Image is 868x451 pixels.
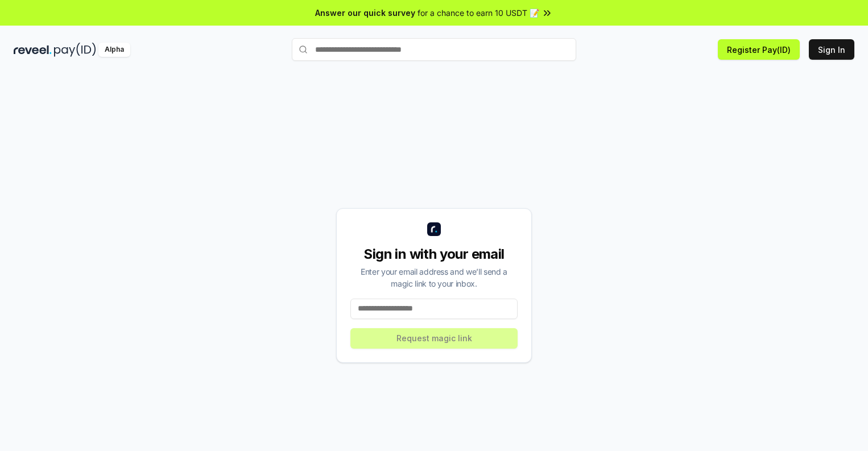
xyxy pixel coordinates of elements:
div: Sign in with your email [350,245,518,263]
button: Register Pay(ID) [718,39,800,60]
button: Sign In [809,39,854,60]
span: Answer our quick survey [315,7,415,19]
div: Alpha [98,43,130,57]
img: reveel_dark [14,43,52,57]
img: logo_small [427,222,441,236]
img: pay_id [54,43,96,57]
div: Enter your email address and we’ll send a magic link to your inbox. [350,266,518,289]
span: for a chance to earn 10 USDT 📝 [418,7,539,19]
